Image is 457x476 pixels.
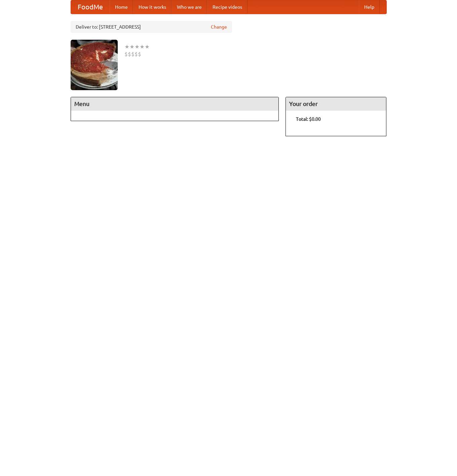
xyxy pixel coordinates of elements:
a: How it works [133,0,172,14]
div: Deliver to: [STREET_ADDRESS] [71,21,232,33]
li: $ [124,50,128,58]
a: Change [211,24,227,30]
a: FoodMe [71,0,110,14]
h4: Menu [71,97,279,111]
h4: Your order [286,97,386,111]
a: Home [110,0,133,14]
img: angular.jpg [71,40,118,90]
li: ★ [124,43,129,50]
li: ★ [129,43,135,50]
li: $ [131,50,135,58]
li: $ [128,50,131,58]
li: ★ [145,43,150,50]
b: Total: $0.00 [296,116,321,122]
li: ★ [140,43,145,50]
a: Who we are [172,0,207,14]
li: ★ [135,43,140,50]
li: $ [135,50,138,58]
a: Recipe videos [207,0,247,14]
a: Help [359,0,380,14]
li: $ [138,50,141,58]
